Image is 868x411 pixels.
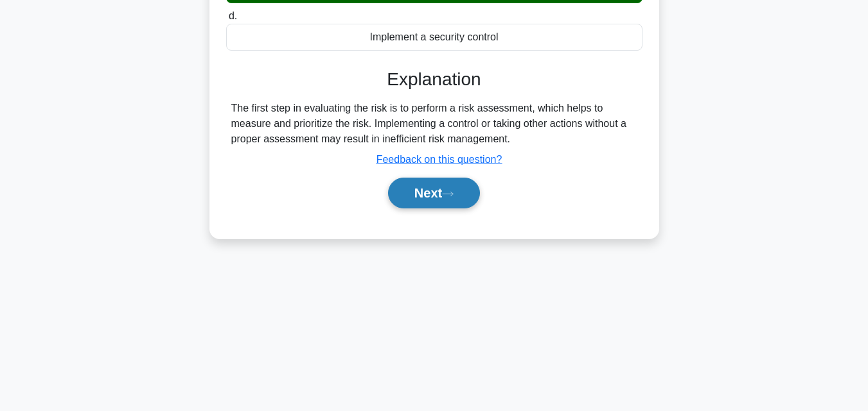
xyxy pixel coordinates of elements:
div: The first step in evaluating the risk is to perform a risk assessment, which helps to measure and... [231,101,637,147]
h3: Explanation [234,69,635,90]
div: Implement a security control [226,24,642,51]
button: Next [388,178,480,208]
a: Feedback on this question? [376,154,502,165]
span: d. [229,10,237,21]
